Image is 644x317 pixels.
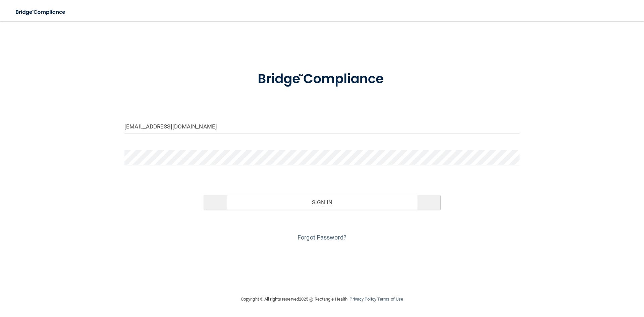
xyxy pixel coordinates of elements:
[350,297,376,302] a: Privacy Policy
[10,5,72,19] img: bridge_compliance_login_screen.278c3ca4.svg
[204,195,441,210] button: Sign In
[377,297,403,302] a: Terms of Use
[298,234,346,241] a: Forgot Password?
[200,288,444,310] div: Copyright © All rights reserved 2025 @ Rectangle Health | |
[124,119,520,134] input: Email
[244,62,400,97] img: bridge_compliance_login_screen.278c3ca4.svg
